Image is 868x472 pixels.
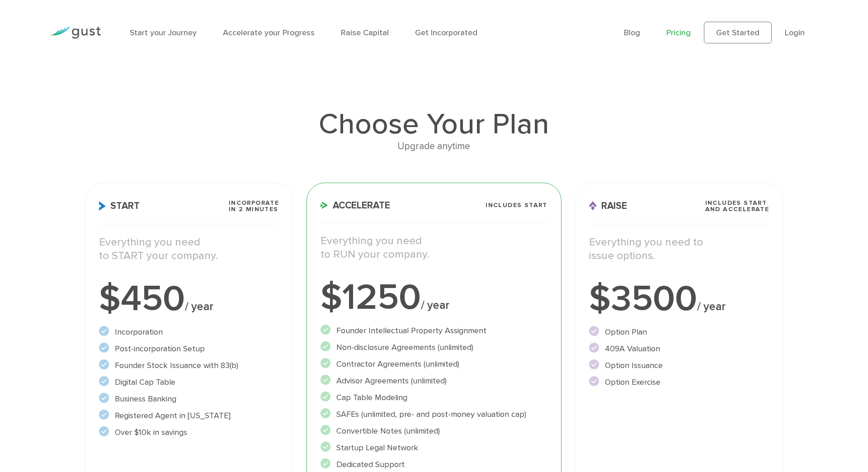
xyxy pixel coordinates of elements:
li: Cap Table Modeling [321,392,547,404]
li: Convertible Notes (unlimited) [321,425,547,437]
a: Raise Capital [341,28,389,38]
li: Advisor Agreements (unlimited) [321,375,547,387]
span: / year [185,300,213,313]
li: Dedicated Support [321,458,547,471]
a: Accelerate your Progress [223,28,315,38]
span: Accelerate [321,201,390,210]
a: Get Started [704,22,772,43]
a: Blog [624,28,640,38]
img: Accelerate Icon [321,202,328,209]
p: Everything you need to issue options. [589,236,769,263]
div: $450 [99,281,279,317]
div: Upgrade anytime [85,139,783,154]
div: $1250 [321,279,547,316]
li: Non-disclosure Agreements (unlimited) [321,341,547,354]
li: Option Issuance [589,359,769,372]
span: Start [99,201,140,211]
a: Get Incorporated [415,28,477,38]
span: / year [421,298,449,312]
span: Incorporate in 2 Minutes [229,200,279,212]
span: / year [697,300,726,313]
span: Includes START [486,202,547,208]
span: Raise [589,201,627,211]
div: $3500 [589,281,769,317]
li: Startup Legal Network [321,442,547,454]
a: Pricing [666,28,691,38]
h1: Choose Your Plan [85,110,783,139]
li: Incorporation [99,326,279,338]
li: Founder Stock Issuance with 83(b) [99,359,279,372]
a: Start your Journey [130,28,197,38]
li: Post-incorporation Setup [99,343,279,355]
li: 409A Valuation [589,343,769,355]
li: Over $10k in savings [99,426,279,439]
p: Everything you need to START your company. [99,236,279,263]
li: Business Banking [99,393,279,405]
li: Digital Cap Table [99,376,279,388]
img: Raise Icon [589,201,597,211]
li: Option Plan [589,326,769,338]
li: Option Exercise [589,376,769,388]
li: SAFEs (unlimited, pre- and post-money valuation cap) [321,408,547,420]
span: Includes START and ACCELERATE [705,200,769,212]
p: Everything you need to RUN your company. [321,234,547,261]
li: Contractor Agreements (unlimited) [321,358,547,370]
li: Registered Agent in [US_STATE] [99,410,279,422]
img: Gust Logo [50,27,101,39]
li: Founder Intellectual Property Assignment [321,325,547,337]
img: Start Icon X2 [99,201,106,211]
a: Login [785,28,805,38]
